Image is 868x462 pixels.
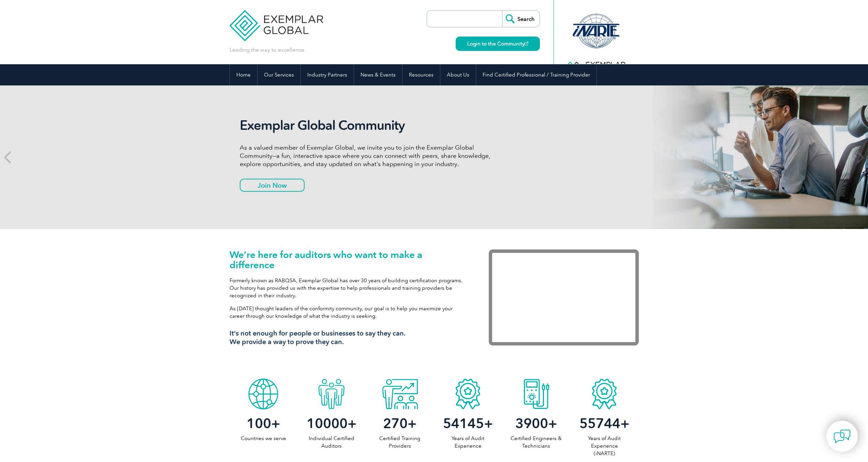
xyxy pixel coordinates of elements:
[402,64,440,85] a: Resources
[240,179,305,192] a: Join Now
[515,415,548,432] span: 3900
[230,305,468,320] p: As [DATE] thought leaders of the conformity community, our goal is to help you maximize your care...
[502,11,540,27] input: Search
[476,64,597,85] a: Find Certified Professional / Training Provider
[240,118,496,133] h2: Exemplar Global Community
[456,37,540,51] a: Login to the Community
[230,277,468,299] p: Formerly known as RABQSA, Exemplar Global has over 30 years of building certification programs. O...
[258,64,300,85] a: Our Services
[383,415,408,432] span: 270
[230,249,468,270] h1: We’re here for auditors who want to make a difference
[240,144,496,168] p: As a valued member of Exemplar Global, we invite you to join the Exemplar Global Community—a fun,...
[489,249,639,345] iframe: Exemplar Global: Working together to make a difference
[297,435,366,450] p: Individual Certified Auditors
[230,46,304,54] p: Leading the way to excellence
[502,418,570,429] h2: +
[434,435,502,450] p: Years of Audit Experience
[230,435,298,442] p: Countries we serve
[354,64,402,85] a: News & Events
[307,415,348,432] span: 10000
[230,64,257,85] a: Home
[570,435,638,457] p: Years of Audit Experience (iNARTE)
[834,428,851,445] img: contact-chat.png
[230,329,468,346] h3: It’s not enough for people or businesses to say they can. We provide a way to prove they can.
[502,435,570,450] p: Certified Engineers & Technicians
[443,415,484,432] span: 54145
[301,64,354,85] a: Industry Partners
[434,418,502,429] h2: +
[440,64,476,85] a: About Us
[230,418,298,429] h2: +
[579,415,620,432] span: 55744
[525,42,528,45] img: open_square.png
[366,418,434,429] h2: +
[570,418,638,429] h2: +
[247,415,271,432] span: 100
[297,418,366,429] h2: +
[366,435,434,450] p: Certified Training Providers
